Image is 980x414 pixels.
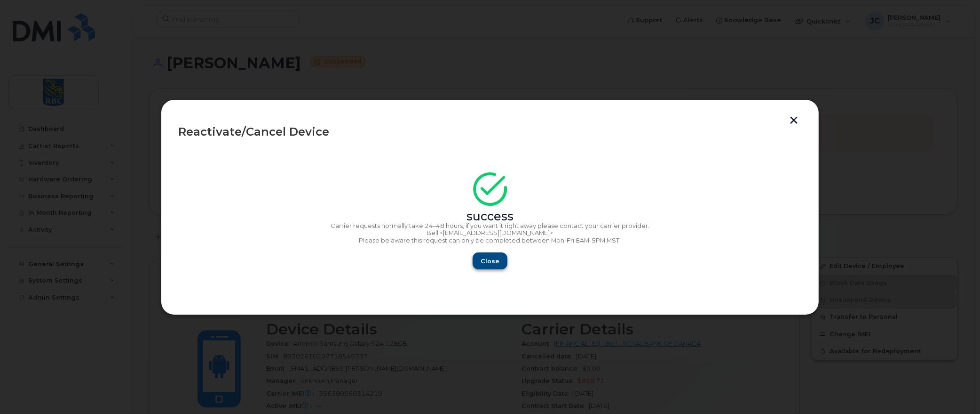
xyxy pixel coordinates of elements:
div: Reactivate/Cancel Device [178,126,802,138]
button: Close [473,252,507,269]
div: success [178,213,802,220]
span: Close [481,257,499,266]
p: Bell <[EMAIL_ADDRESS][DOMAIN_NAME]> [178,229,802,237]
p: Please be aware this request can only be completed between Mon-Fri 8AM-5PM MST. [178,237,802,244]
p: Carrier requests normally take 24–48 hours, if you want it right away please contact your carrier... [178,222,802,230]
